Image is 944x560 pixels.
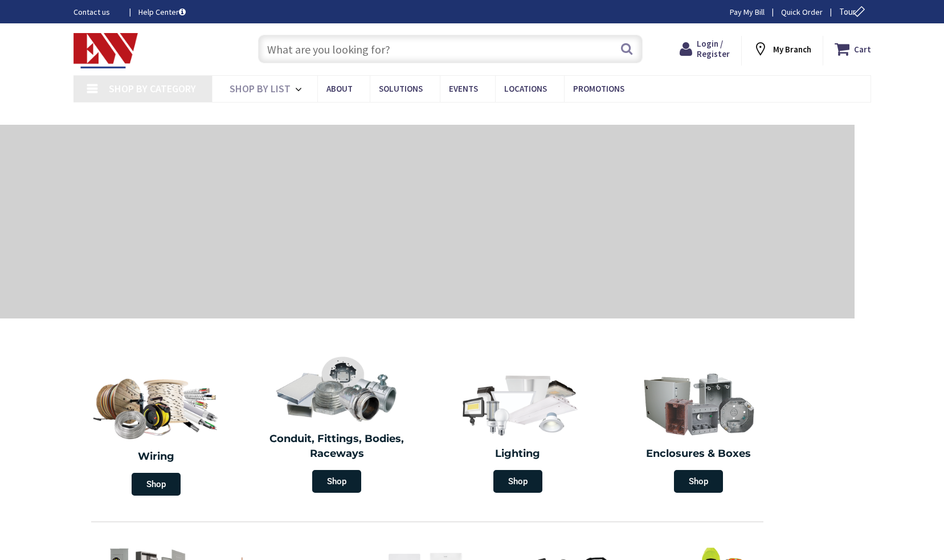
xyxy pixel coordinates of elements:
[697,38,730,59] span: Login / Register
[436,447,600,461] h2: Lighting
[109,82,196,95] span: Shop By Category
[573,83,624,94] span: Promotions
[66,365,247,501] a: Wiring Shop
[611,365,787,498] a: Enclosures & Boxes Shop
[230,82,291,95] span: Shop By List
[753,39,811,59] div: My Branch
[680,39,730,59] a: Login / Register
[73,6,120,18] a: Contact us
[138,6,186,18] a: Help Center
[773,44,811,55] strong: My Branch
[835,39,871,59] a: Cart
[326,83,353,94] span: About
[449,83,478,94] span: Events
[73,33,138,68] img: Electrical Wholesalers, Inc.
[504,83,547,94] span: Locations
[839,6,868,17] span: Tour
[781,6,823,18] a: Quick Order
[379,83,423,94] span: Solutions
[430,365,606,498] a: Lighting Shop
[312,470,361,493] span: Shop
[250,350,425,498] a: Conduit, Fittings, Bodies, Raceways Shop
[730,6,765,18] a: Pay My Bill
[132,473,181,496] span: Shop
[493,470,542,493] span: Shop
[854,39,871,59] strong: Cart
[674,470,723,493] span: Shop
[255,432,419,461] h2: Conduit, Fittings, Bodies, Raceways
[258,35,643,63] input: What are you looking for?
[71,449,241,464] h2: Wiring
[617,447,781,461] h2: Enclosures & Boxes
